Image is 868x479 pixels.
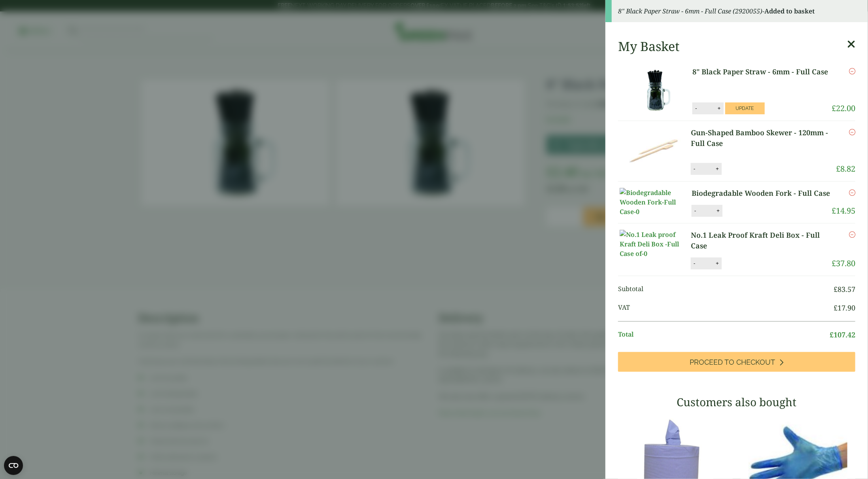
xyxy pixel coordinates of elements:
img: Biodegradable Wooden Fork-Full Case-0 [620,188,691,216]
button: - [693,105,699,112]
button: - [691,165,698,172]
bdi: 17.90 [834,303,855,312]
img: No.1 Leak proof Kraft Deli Box -Full Case of-0 [620,230,691,258]
span: £ [834,284,838,294]
span: £ [832,258,836,269]
span: £ [836,163,840,174]
bdi: 22.00 [832,103,855,114]
span: £ [834,303,838,312]
button: - [691,260,698,267]
h2: My Basket [618,39,679,54]
a: No.1 Leak Proof Kraft Deli Box - Full Case [691,230,832,251]
bdi: 107.42 [830,330,855,339]
a: Remove this item [849,230,855,239]
span: Proceed to Checkout [690,358,775,367]
a: Biodegradable Wooden Fork - Full Case [692,188,831,199]
span: £ [832,205,836,216]
span: Total [618,329,830,340]
button: + [714,207,722,214]
span: VAT [618,303,834,313]
strong: Added to basket [764,7,815,15]
bdi: 8.82 [836,163,855,174]
span: £ [830,330,834,339]
button: Update [725,102,765,114]
span: £ [832,103,836,114]
bdi: 37.80 [832,258,855,269]
button: + [713,165,721,172]
em: 8" Black Paper Straw - 6mm - Full Case (2920055) [618,7,762,15]
button: - [692,207,698,214]
a: Remove this item [849,66,855,76]
button: + [713,260,721,267]
a: Remove this item [849,127,855,137]
bdi: 83.57 [834,284,855,294]
button: Open CMP widget [4,456,23,475]
h3: Customers also bought [618,396,855,409]
a: Gun-Shaped Bamboo Skewer - 120mm - Full Case [691,127,836,149]
span: Subtotal [618,284,834,295]
img: 8" Black Paper Straw - 6mm-Full Case-0 [620,66,691,114]
button: + [715,105,723,112]
bdi: 14.95 [832,205,855,216]
a: 8" Black Paper Straw - 6mm - Full Case [692,66,830,77]
a: Remove this item [849,188,855,197]
a: Proceed to Checkout [618,352,855,372]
